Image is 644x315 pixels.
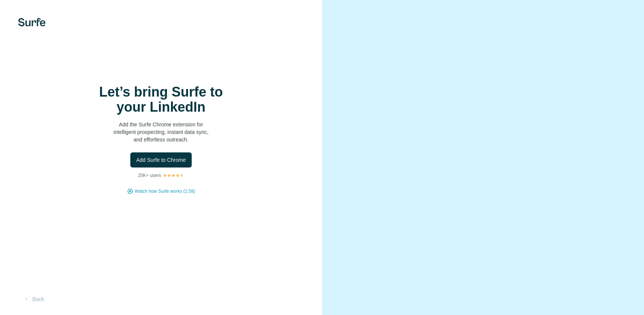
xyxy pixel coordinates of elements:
h1: Let’s bring Surfe to your LinkedIn [86,85,237,115]
img: Rating Stars [163,173,184,178]
p: 25K+ users [138,172,161,179]
img: Surfe's logo [18,18,46,26]
p: Add the Surfe Chrome extension for intelligent prospecting, instant data sync, and effortless out... [86,121,237,143]
button: Watch how Surfe works (1:58) [135,188,195,195]
button: Add Surfe to Chrome [130,152,192,167]
span: Add Surfe to Chrome [136,156,186,164]
button: Back [18,292,49,306]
